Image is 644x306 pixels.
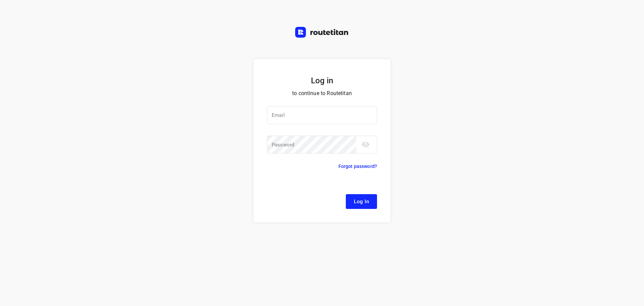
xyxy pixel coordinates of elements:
[346,194,377,209] button: Log In
[338,162,377,170] p: Forgot password?
[295,27,349,38] img: Routetitan
[354,197,369,206] span: Log In
[267,89,377,98] p: to continue to Routetitan
[267,75,377,86] h5: Log in
[359,138,372,151] button: toggle password visibility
